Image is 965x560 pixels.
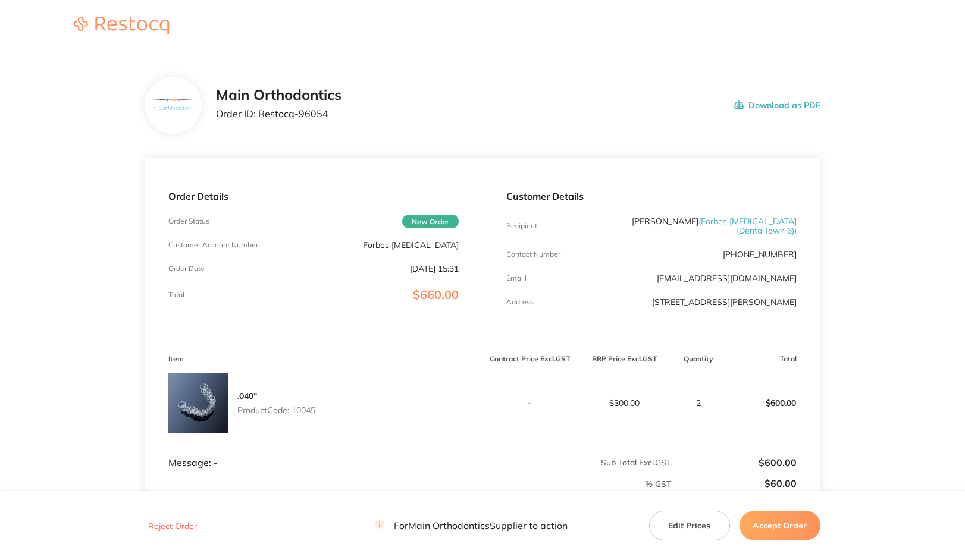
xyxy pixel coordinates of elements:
p: Sub Total Excl. GST [483,458,671,467]
p: $60.00 [672,478,797,489]
p: $600.00 [672,457,797,468]
a: [EMAIL_ADDRESS][DOMAIN_NAME] [657,273,797,284]
p: Order ID: Restocq- 96054 [216,108,341,119]
span: $660.00 [413,287,459,302]
p: $600.00 [726,389,820,417]
button: Reject Order [145,521,200,531]
p: Customer Account Number [168,241,258,249]
p: [PERSON_NAME] [603,216,797,235]
p: Emaill [506,274,527,282]
p: Order Date [168,265,205,273]
button: Download as PDF [734,87,820,124]
th: Item [145,345,482,373]
button: Accept Order [740,511,820,540]
p: Product Code: 10045 [237,405,315,415]
p: Forbes [MEDICAL_DATA] [363,240,459,250]
th: RRP Price Excl. GST [577,345,672,373]
p: [PHONE_NUMBER] [723,250,797,259]
p: Address [506,298,534,306]
p: % GST [145,479,671,489]
p: Recipient [506,222,537,230]
p: Total [168,291,184,299]
button: Edit Prices [649,511,730,540]
span: New Order [402,215,459,228]
p: 2 [672,398,725,408]
img: cGp6NmljZw [154,98,193,113]
p: [DATE] 15:31 [410,264,459,273]
p: Contact Number [506,250,560,259]
th: Contract Price Excl. GST [482,345,577,373]
p: Order Details [168,191,459,202]
span: ( Forbes [MEDICAL_DATA] (DentalTown 6) ) [698,216,797,236]
h2: Main Orthodontics [216,87,341,103]
p: Customer Details [506,191,797,202]
th: Quantity [672,345,726,373]
a: .040" [237,391,257,401]
th: Total [726,345,820,373]
p: $300.00 [578,398,671,408]
p: - [483,398,577,408]
td: Message: - [145,433,482,469]
p: Order Status [168,217,209,225]
a: Restocq logo [62,17,181,36]
img: Restocq logo [62,17,181,34]
img: c3EwZzNtaQ [168,373,228,433]
p: For Main Orthodontics Supplier to action [375,520,568,531]
p: [STREET_ADDRESS][PERSON_NAME] [652,297,797,307]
